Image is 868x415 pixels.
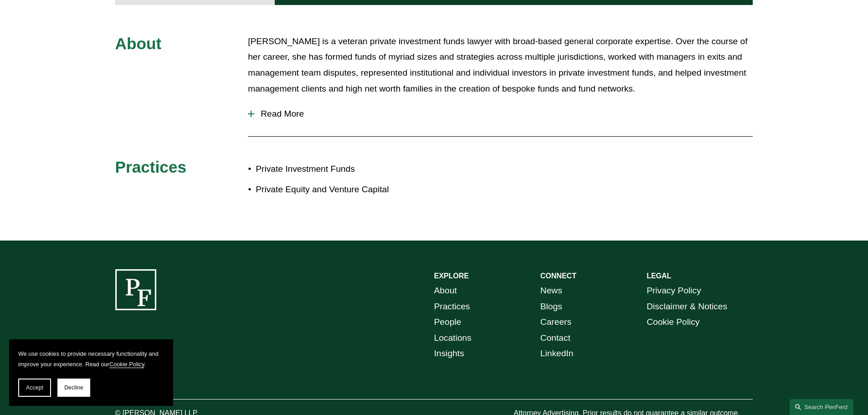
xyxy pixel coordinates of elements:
[248,34,753,97] p: [PERSON_NAME] is a veteran private investment funds lawyer with broad-based general corporate exp...
[434,299,470,315] a: Practices
[115,35,162,52] span: About
[256,161,434,177] p: Private Investment Funds
[540,283,562,299] a: News
[540,314,571,330] a: Careers
[434,346,464,362] a: Insights
[18,379,51,397] button: Accept
[254,109,753,119] span: Read More
[647,272,671,280] strong: LEGAL
[109,361,144,368] a: Cookie Policy
[57,379,90,397] button: Decline
[434,330,472,346] a: Locations
[9,339,173,406] section: Cookie banner
[540,299,562,315] a: Blogs
[647,283,701,299] a: Privacy Policy
[790,399,853,415] a: Search this site
[434,272,469,280] strong: EXPLORE
[434,283,457,299] a: About
[115,158,187,176] span: Practices
[26,384,43,391] span: Accept
[256,182,434,198] p: Private Equity and Venture Capital
[647,299,727,315] a: Disclaimer & Notices
[540,346,574,362] a: LinkedIn
[248,102,753,126] button: Read More
[540,330,570,346] a: Contact
[18,348,164,369] p: We use cookies to provide necessary functionality and improve your experience. Read our .
[434,314,462,330] a: People
[64,384,83,391] span: Decline
[647,314,699,330] a: Cookie Policy
[540,272,576,280] strong: CONNECT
